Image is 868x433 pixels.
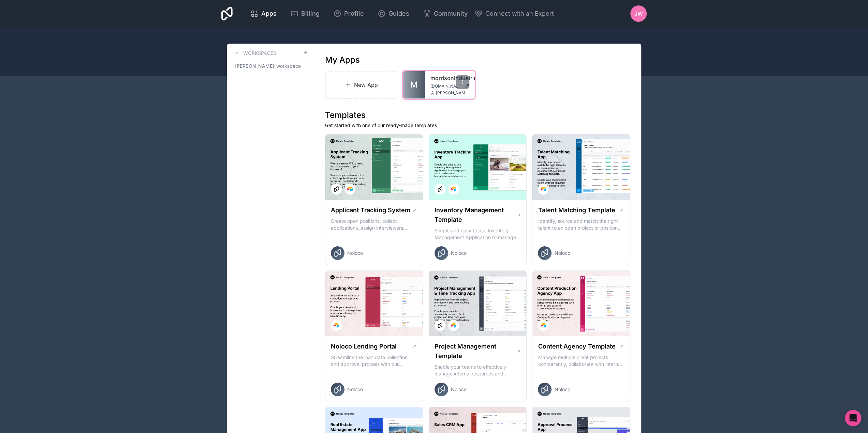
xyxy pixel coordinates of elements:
a: New App [325,71,397,99]
a: Billing [285,6,325,21]
span: [DOMAIN_NAME] [430,83,461,89]
img: Airtable Logo [451,323,456,328]
p: Streamline the loan data collection and approval process with our Lending Portal template. [331,354,417,368]
span: [PERSON_NAME]-workspace [235,63,301,69]
span: Apps [261,9,277,18]
p: Enable your teams to effectively manage internal resources and execute client projects on time. [435,364,521,377]
span: Noloco [347,386,363,393]
span: JW [634,10,643,18]
h1: My Apps [325,55,360,65]
span: Noloco [554,386,570,393]
h1: Content Agency Template [538,342,615,351]
span: Noloco [451,386,467,393]
img: Airtable Logo [451,186,456,192]
span: Noloco [451,250,467,257]
h1: Templates [325,110,630,121]
a: Apps [245,6,282,21]
img: Airtable Logo [541,323,546,328]
img: Airtable Logo [347,186,353,192]
h1: Noloco Lending Portal [331,342,397,351]
span: Noloco [554,250,570,257]
span: Guides [388,9,409,18]
span: M [410,79,418,90]
img: Airtable Logo [334,323,339,328]
span: Connect with an Expert [485,9,554,18]
h3: Workspaces [243,50,276,57]
a: [PERSON_NAME]-workspace [232,60,308,72]
div: Open Intercom Messenger [845,410,861,426]
a: [DOMAIN_NAME] [430,83,469,89]
span: Profile [344,9,364,18]
span: [PERSON_NAME][EMAIL_ADDRESS][PERSON_NAME][DOMAIN_NAME] [436,90,469,96]
a: Workspaces [232,49,276,57]
span: Noloco [347,250,363,257]
p: Identify, source and match the right talent to an open project or position with our Talent Matchi... [538,218,624,231]
h1: Talent Matching Template [538,205,615,215]
h1: Project Management Template [435,342,516,361]
p: Get started with one of our ready-made templates [325,122,630,129]
img: Airtable Logo [541,186,546,192]
span: Community [434,9,468,18]
p: Manage multiple client projects concurrently, collaborate with internal and external stakeholders... [538,354,624,368]
h1: Applicant Tracking System [331,205,410,215]
p: Create open positions, collect applications, assign interviewers, centralise candidate feedback a... [331,218,417,231]
h1: Inventory Management Template [435,205,516,225]
a: morrisonindustries [430,74,469,82]
p: Simple and easy to use Inventory Management Application to manage your stock, orders and Manufact... [435,227,521,241]
a: M [403,71,425,98]
a: Profile [328,6,369,21]
button: Connect with an Expert [474,9,554,18]
a: Guides [372,6,415,21]
a: Community [417,6,473,21]
span: Billing [301,9,320,18]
